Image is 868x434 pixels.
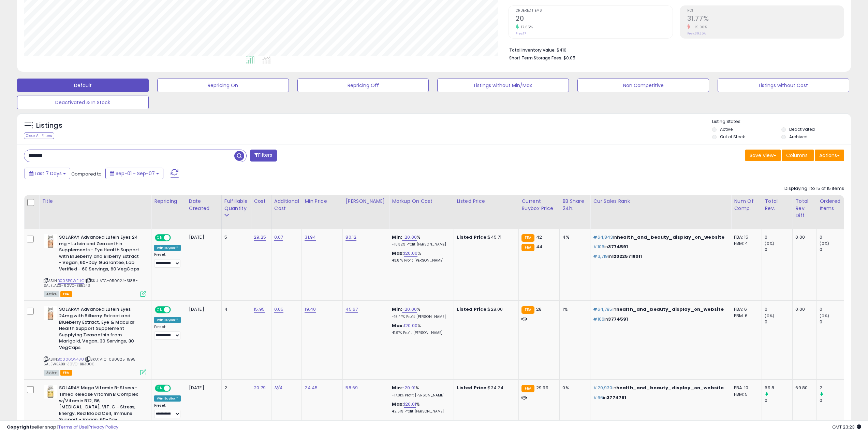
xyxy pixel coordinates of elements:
div: Fulfillable Quantity [224,198,248,212]
button: Actions [815,150,844,161]
p: Listing States: [712,118,851,125]
img: 41pd-BDzuvL._SL40_.jpg [44,306,57,320]
div: [PERSON_NAME] [345,198,386,205]
p: -18.32% Profit [PERSON_NAME] [392,242,448,247]
div: Cost [254,198,268,205]
span: #64,843 [593,234,613,240]
span: Compared to: [71,171,103,177]
b: SOLARAY Mega Vitamin B-Stress - Timed Release Vitamin B Complex w/Vitamin B12, B6, [MEDICAL_DATA]... [59,385,142,431]
a: 24.45 [305,384,318,391]
small: (0%) [765,241,774,246]
button: Filters [250,150,277,162]
div: seller snap | | [7,424,118,431]
div: Preset: [154,252,181,268]
p: -17.01% Profit [PERSON_NAME] [392,393,448,398]
div: % [392,234,448,247]
div: 0 [820,397,847,404]
span: ON [156,307,164,313]
span: ROI [687,9,844,13]
div: $45.71 [457,234,513,240]
a: -20.00 [402,234,417,241]
span: OFF [170,386,181,391]
small: 17.65% [519,25,533,30]
b: Short Term Storage Fees: [509,55,562,61]
span: Last 7 Days [35,170,62,177]
span: #106 [593,243,604,250]
a: -20.01 [402,384,415,391]
button: Sep-01 - Sep-07 [105,168,163,179]
a: Terms of Use [58,424,87,430]
div: Num of Comp. [734,198,759,212]
span: #3,719 [593,253,608,260]
th: The percentage added to the cost of goods (COGS) that forms the calculator for Min & Max prices. [389,195,454,229]
span: health_and_beauty_display_on_website [616,306,724,312]
small: FBA [521,385,534,392]
div: Current Buybox Price [521,198,557,212]
button: Listings without Min/Max [437,79,569,92]
div: % [392,306,448,319]
span: 29.99 [536,384,548,391]
div: ASIN: [44,234,146,296]
b: Min: [392,234,402,240]
a: 80.12 [345,234,356,241]
div: 2 [820,385,847,391]
small: FBA [521,234,534,242]
div: Win BuyBox * [154,245,181,251]
div: 0 [765,247,792,253]
div: Min Price [305,198,340,205]
small: FBA [521,244,534,251]
small: (0%) [765,313,774,319]
button: Repricing On [157,79,289,92]
b: SOLARAY Advanced Lutein Eyes 24mg with Bilberry Extract and Blueberry Extract, Eye & Macular Heal... [59,306,142,352]
span: #20,930 [593,384,612,391]
a: Privacy Policy [88,424,118,430]
span: 28 [536,306,542,312]
p: in [593,316,726,322]
label: Archived [789,134,808,140]
span: Columns [786,152,808,159]
small: -19.06% [690,25,707,30]
a: 19.40 [305,306,316,313]
a: 58.69 [345,384,358,391]
button: Non Competitive [577,79,709,92]
div: 4% [562,234,585,240]
span: 3774761 [607,394,626,401]
button: Default [17,79,149,92]
span: ON [156,235,164,241]
p: in [593,306,726,312]
small: Prev: 17 [516,31,526,36]
b: Listed Price: [457,384,488,391]
a: 31.94 [305,234,316,241]
img: 41qy-haBQhL._SL40_.jpg [44,234,57,248]
p: -16.44% Profit [PERSON_NAME] [392,314,448,319]
div: [DATE] [189,306,216,312]
a: 20.79 [254,384,266,391]
button: Last 7 Days [25,168,70,179]
strong: Copyright [7,424,32,430]
div: 0 [765,306,792,312]
b: Max: [392,401,404,407]
div: $34.24 [457,385,513,391]
span: All listings currently available for purchase on Amazon [44,291,59,297]
p: 41.91% Profit [PERSON_NAME] [392,331,448,335]
div: 0 [765,397,792,404]
span: #64,785 [593,306,612,312]
small: Prev: 39.25% [687,31,706,36]
a: 120.01 [404,401,416,408]
a: B0006ON43U [58,356,84,362]
b: Min: [392,384,402,391]
p: in [593,234,726,240]
span: | SKU: VTC-080825-1595-SALEWBABB-30VC-BB3000 [44,356,138,367]
span: 3774591 [608,316,628,322]
b: Total Inventory Value: [509,47,556,53]
span: 2025-09-16 23:23 GMT [832,424,861,430]
a: 120.00 [404,250,417,257]
p: in [593,244,726,250]
div: $28.00 [457,306,513,312]
button: Columns [782,150,814,161]
span: | SKU: VTC-050924-3188-SALELAZS-60VC-BB5243 [44,278,138,288]
span: Ordered Items [516,9,672,13]
div: 0.00 [795,306,811,312]
h2: 31.77% [687,15,844,24]
button: Save View [745,150,781,161]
